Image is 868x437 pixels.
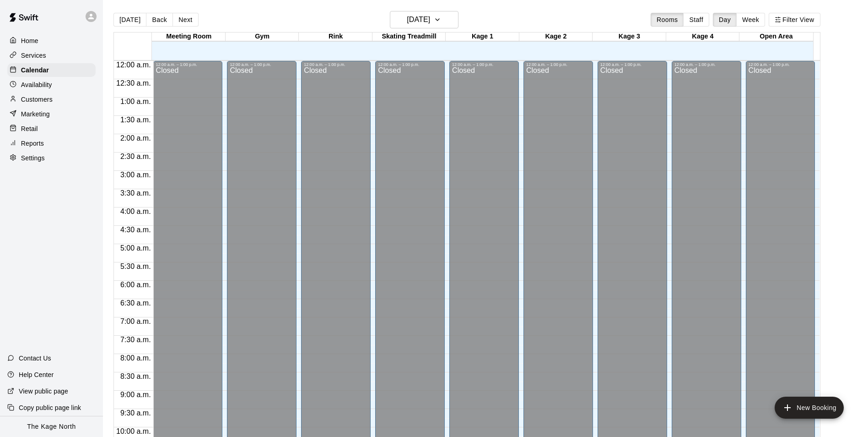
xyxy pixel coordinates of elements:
[118,336,153,344] span: 7:30 a.m.
[683,13,709,27] button: Staff
[118,171,153,179] span: 3:00 a.m.
[21,109,50,119] p: Marketing
[118,189,153,197] span: 3:30 a.m.
[7,122,96,136] a: Retail
[21,51,46,60] p: Services
[7,78,96,92] a: Availability
[19,403,81,412] p: Copy public page link
[736,13,765,27] button: Week
[666,33,739,41] div: Kage 4
[519,33,593,41] div: Kage 2
[390,11,458,28] button: [DATE]
[651,13,684,27] button: Rooms
[21,95,53,104] p: Customers
[118,354,153,362] span: 8:00 a.m.
[118,116,153,124] span: 1:30 a.m.
[114,61,153,69] span: 12:00 a.m.
[407,13,430,26] h6: [DATE]
[7,137,96,150] a: Reports
[19,354,51,363] p: Contact Us
[7,63,96,77] a: Calendar
[372,33,446,41] div: Skating Treadmill
[7,107,96,121] a: Marketing
[118,299,153,307] span: 6:30 a.m.
[114,427,153,435] span: 10:00 a.m.
[118,409,153,417] span: 9:30 a.m.
[446,33,519,41] div: Kage 1
[156,62,220,67] div: 12:00 a.m. – 1:00 p.m.
[146,13,173,27] button: Back
[674,62,739,67] div: 12:00 a.m. – 1:00 p.m.
[118,98,153,105] span: 1:00 a.m.
[452,62,516,67] div: 12:00 a.m. – 1:00 p.m.
[27,422,76,432] p: The Kage North
[7,34,96,48] a: Home
[713,13,737,27] button: Day
[21,80,52,89] p: Availability
[378,62,442,67] div: 12:00 a.m. – 1:00 p.m.
[593,33,666,41] div: Kage 3
[118,281,153,289] span: 6:00 a.m.
[118,372,153,380] span: 8:30 a.m.
[749,62,813,67] div: 12:00 a.m. – 1:00 p.m.
[118,208,153,215] span: 4:00 a.m.
[304,62,368,67] div: 12:00 a.m. – 1:00 p.m.
[114,79,153,87] span: 12:30 a.m.
[21,66,49,75] p: Calendar
[226,33,299,41] div: Gym
[526,62,590,67] div: 12:00 a.m. – 1:00 p.m.
[118,244,153,252] span: 5:00 a.m.
[769,13,820,27] button: Filter View
[21,36,38,45] p: Home
[230,62,294,67] div: 12:00 a.m. – 1:00 p.m.
[118,134,153,142] span: 2:00 a.m.
[19,370,54,379] p: Help Center
[21,153,45,163] p: Settings
[113,13,146,27] button: [DATE]
[7,93,96,106] a: Customers
[7,49,96,62] a: Services
[7,151,96,165] a: Settings
[118,262,153,270] span: 5:30 a.m.
[775,397,844,419] button: add
[118,391,153,399] span: 9:00 a.m.
[173,13,198,27] button: Next
[21,139,44,148] p: Reports
[299,33,372,41] div: Rink
[118,153,153,160] span: 2:30 a.m.
[118,317,153,325] span: 7:00 a.m.
[19,387,68,396] p: View public page
[600,62,664,67] div: 12:00 a.m. – 1:00 p.m.
[152,33,225,41] div: Meeting Room
[21,124,38,133] p: Retail
[118,226,153,234] span: 4:30 a.m.
[739,33,813,41] div: Open Area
